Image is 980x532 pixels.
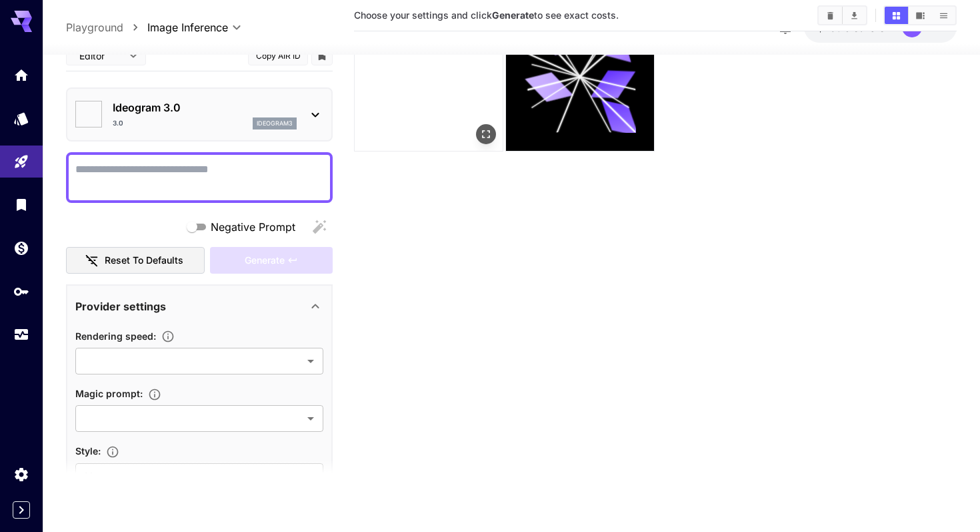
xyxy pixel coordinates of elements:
[13,466,29,483] div: Settings
[885,7,908,24] button: Show media in grid view
[909,7,932,24] button: Show media in video view
[817,5,867,25] div: Clear AllDownload All
[66,246,205,274] button: Reset to defaults
[13,240,29,256] div: Wallet
[492,9,534,21] b: Generate
[113,118,123,128] p: 3.0
[257,119,293,128] p: ideogram3
[13,67,29,83] div: Home
[883,5,957,25] div: Show media in grid viewShow media in video viewShow media in list view
[843,7,866,24] button: Download All
[75,445,101,457] span: Style :
[75,388,143,399] span: Magic prompt :
[147,19,228,35] span: Image Inference
[66,19,147,35] nav: breadcrumb
[75,298,166,314] p: Provider settings
[932,7,955,24] button: Show media in list view
[819,7,842,24] button: Clear All
[354,9,619,21] span: Choose your settings and click to see exact costs.
[13,154,29,170] div: Playground
[248,45,308,65] button: Copy AIR ID
[75,330,156,341] span: Rendering speed :
[66,19,123,35] a: Playground
[13,283,29,300] div: API Keys
[316,47,328,63] button: Add to library
[13,326,29,343] div: Usage
[79,49,121,63] span: Editor
[211,219,295,235] span: Negative Prompt
[817,22,845,33] span: $1.69
[13,110,29,127] div: Models
[75,94,323,135] div: Ideogram 3.03.0ideogram3
[13,501,30,519] button: Expand sidebar
[476,124,496,144] div: Open in fullscreen
[75,290,323,322] div: Provider settings
[113,99,297,115] p: Ideogram 3.0
[845,22,891,33] span: credits left
[13,196,29,213] div: Library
